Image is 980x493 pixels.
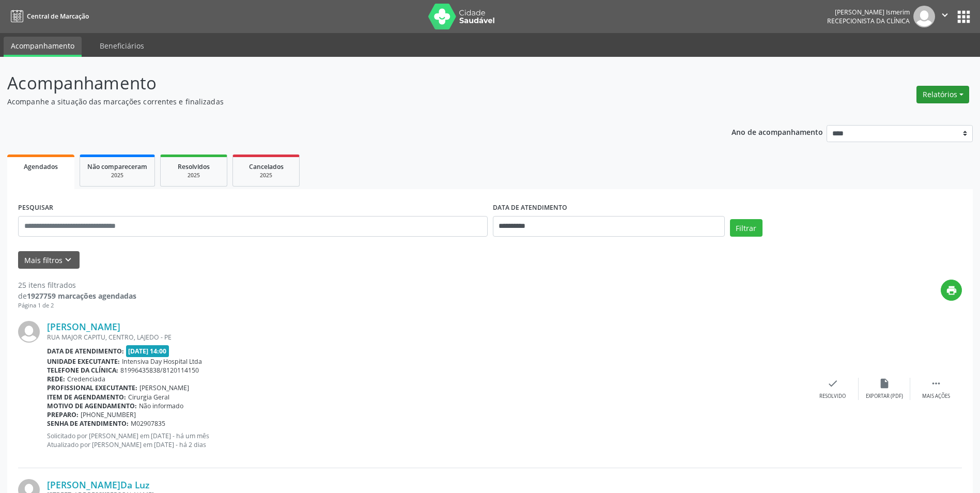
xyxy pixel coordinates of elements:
img: img [913,6,935,27]
b: Senha de atendimento: [47,419,129,428]
div: Página 1 de 2 [18,301,136,310]
i:  [939,9,951,21]
span: Credenciada [67,375,105,383]
div: 2025 [87,172,147,179]
span: [PHONE_NUMBER] [81,410,136,419]
div: Mais ações [922,393,950,400]
div: RUA MAJOR CAPITU, CENTRO, LAJEDO - PE [47,333,807,342]
span: 81996435838/8120114150 [120,366,199,375]
div: 2025 [168,172,220,179]
b: Telefone da clínica: [47,366,118,375]
span: Intensiva Day Hospital Ltda [122,357,202,366]
b: Data de atendimento: [47,347,124,356]
span: Não compareceram [87,162,147,171]
span: Recepcionista da clínica [827,17,910,25]
a: Central de Marcação [7,8,89,25]
i: keyboard_arrow_down [63,254,74,266]
span: M02907835 [131,419,165,428]
b: Item de agendamento: [47,393,126,402]
p: Acompanhamento [7,70,683,96]
span: Resolvidos [178,162,210,171]
span: Não informado [139,402,183,410]
span: Cancelados [249,162,284,171]
div: de [18,290,136,301]
a: Acompanhamento [4,37,82,57]
label: DATA DE ATENDIMENTO [493,200,567,216]
button: print [941,280,962,301]
p: Ano de acompanhamento [732,125,823,138]
span: Cirurgia Geral [128,393,169,402]
button: Relatórios [916,86,969,103]
a: Beneficiários [92,37,151,55]
i: print [946,285,957,296]
label: PESQUISAR [18,200,53,216]
button: Mais filtroskeyboard_arrow_down [18,251,80,269]
i:  [930,378,942,389]
b: Preparo: [47,410,79,419]
p: Solicitado por [PERSON_NAME] em [DATE] - há um mês Atualizado por [PERSON_NAME] em [DATE] - há 2 ... [47,432,807,449]
b: Rede: [47,375,65,383]
span: Central de Marcação [27,12,89,21]
button:  [935,6,955,27]
a: [PERSON_NAME] [47,321,120,332]
img: img [18,321,40,343]
button: Filtrar [730,219,763,237]
span: [DATE] 14:00 [126,345,169,357]
i: check [827,378,838,389]
b: Profissional executante: [47,383,137,392]
b: Motivo de agendamento: [47,402,137,410]
div: [PERSON_NAME] Ismerim [827,8,910,17]
b: Unidade executante: [47,357,120,366]
span: Agendados [24,162,58,171]
span: [PERSON_NAME] [139,383,189,392]
a: [PERSON_NAME]Da Luz [47,479,149,490]
i: insert_drive_file [879,378,890,389]
div: Resolvido [819,393,846,400]
p: Acompanhe a situação das marcações correntes e finalizadas [7,96,683,107]
div: 2025 [240,172,292,179]
strong: 1927759 marcações agendadas [27,291,136,301]
div: Exportar (PDF) [866,393,903,400]
button: apps [955,8,973,26]
div: 25 itens filtrados [18,280,136,290]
